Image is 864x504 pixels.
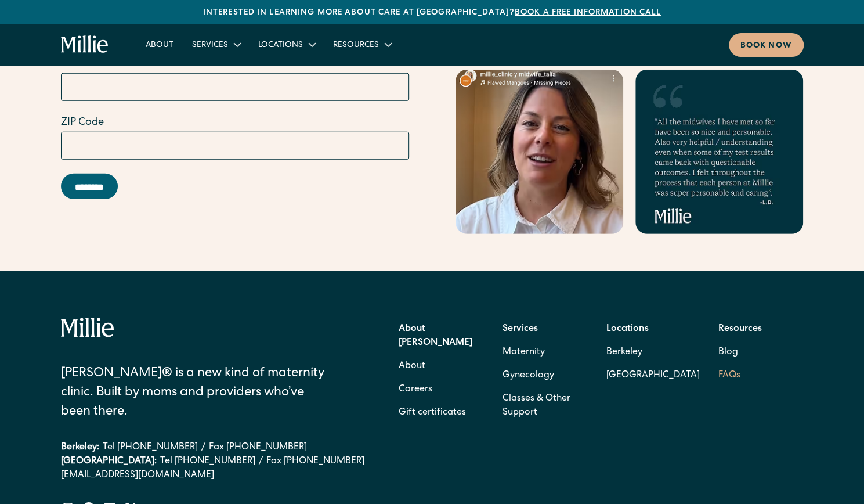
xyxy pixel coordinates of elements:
a: Careers [399,378,432,401]
a: Classes & Other Support [503,387,588,424]
div: Resources [333,39,379,52]
a: About [136,35,183,54]
a: Book now [729,33,804,57]
div: / [259,455,263,469]
a: home [61,35,109,54]
a: Gynecology [503,364,554,387]
a: [EMAIL_ADDRESS][DOMAIN_NAME] [61,469,364,483]
strong: About [PERSON_NAME] [399,325,472,348]
a: Tel [PHONE_NUMBER] [160,455,255,469]
a: [GEOGRAPHIC_DATA] [606,364,700,387]
strong: Resources [718,325,762,334]
div: Resources [324,35,400,54]
a: Blog [718,341,738,364]
a: Tel [PHONE_NUMBER] [103,441,198,455]
a: Maternity [503,341,545,364]
label: ZIP Code [61,115,409,131]
strong: Services [503,325,538,334]
div: Berkeley: [61,441,99,455]
a: Fax [PHONE_NUMBER] [209,441,307,455]
div: Services [192,39,228,52]
a: Fax [PHONE_NUMBER] [266,455,364,469]
div: Locations [249,35,324,54]
div: Locations [258,39,303,52]
a: Berkeley [606,341,700,364]
div: [PERSON_NAME]® is a new kind of maternity clinic. Built by moms and providers who’ve been there. [61,365,334,422]
a: Book a free information call [515,9,661,17]
strong: Locations [606,325,649,334]
div: / [201,441,205,455]
div: [GEOGRAPHIC_DATA]: [61,455,157,469]
div: Services [183,35,249,54]
a: FAQs [718,364,740,387]
a: About [399,355,425,378]
div: Book now [740,40,792,52]
a: Gift certificates [399,401,466,424]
